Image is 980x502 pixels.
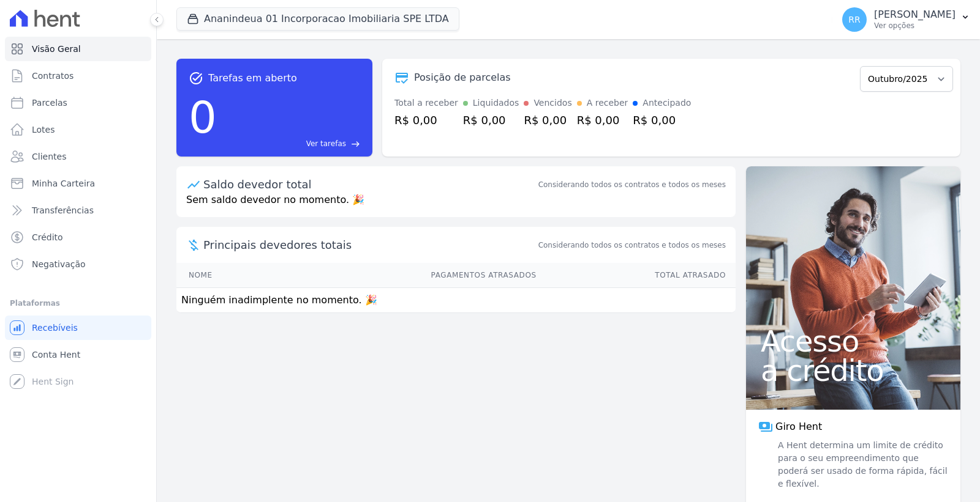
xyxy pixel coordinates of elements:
p: Sem saldo devedor no momento. 🎉 [176,193,736,217]
a: Ver tarefas east [222,138,360,149]
span: Crédito [32,231,63,243]
a: Conta Hent [5,342,151,367]
td: Ninguém inadimplente no momento. 🎉 [176,288,736,313]
div: Saldo devedor total [203,176,536,193]
a: Clientes [5,144,151,169]
div: Considerando todos os contratos e todos os meses [538,179,726,190]
div: Plataformas [10,296,146,311]
span: Ver tarefas [306,138,346,149]
span: task_alt [189,71,203,86]
span: Negativação [32,258,86,270]
a: Crédito [5,225,151,249]
span: RR [848,15,860,24]
a: Contratos [5,64,151,88]
div: R$ 0,00 [633,112,691,128]
a: Visão Geral [5,37,151,61]
div: Total a receber [394,97,458,109]
span: Parcelas [32,97,67,109]
div: R$ 0,00 [577,112,628,128]
a: Recebíveis [5,316,151,340]
span: Lotes [32,124,55,136]
span: Conta Hent [32,349,80,361]
a: Transferências [5,198,151,223]
button: Ananindeua 01 Incorporacao Imobiliaria SPE LTDA [176,7,459,31]
div: 0 [189,86,217,149]
span: a crédito [761,356,946,385]
a: Lotes [5,117,151,142]
span: Contratos [32,70,73,82]
div: R$ 0,00 [394,112,458,128]
span: Transferências [32,204,94,216]
span: Considerando todos os contratos e todos os meses [538,240,726,251]
span: Acesso [761,327,946,356]
p: [PERSON_NAME] [874,9,956,21]
span: Recebíveis [32,322,78,334]
p: Ver opções [874,21,956,31]
span: Principais devedores totais [203,237,536,253]
button: RR [PERSON_NAME] Ver opções [832,2,980,37]
div: A receber [587,97,628,109]
a: Minha Carteira [5,171,151,196]
div: R$ 0,00 [463,112,519,128]
div: R$ 0,00 [524,112,571,128]
th: Nome [176,263,276,288]
span: A Hent determina um limite de crédito para o seu empreendimento que poderá ser usado de forma ráp... [775,439,948,490]
div: Liquidados [473,97,519,109]
th: Pagamentos Atrasados [276,263,537,288]
th: Total Atrasado [537,263,736,288]
span: Clientes [32,150,66,163]
div: Antecipado [643,97,691,109]
span: Minha Carteira [32,177,95,190]
div: Vencidos [533,97,571,109]
a: Parcelas [5,90,151,115]
div: Posição de parcelas [414,70,511,85]
span: Giro Hent [775,419,822,434]
span: east [351,139,360,149]
span: Tarefas em aberto [208,71,297,86]
a: Negativação [5,252,151,276]
span: Visão Geral [32,43,81,55]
